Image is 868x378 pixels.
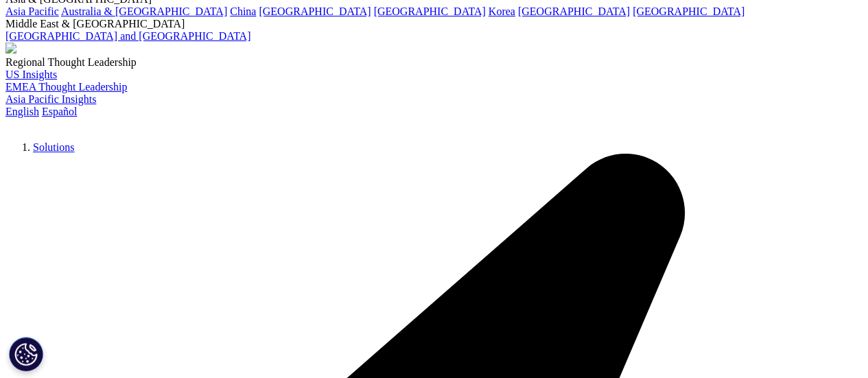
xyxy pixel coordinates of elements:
a: Solutions [33,141,74,153]
a: [GEOGRAPHIC_DATA] [259,5,371,17]
button: Definições de cookies [9,337,43,371]
a: Español [42,106,78,117]
a: Asia Pacific Insights [5,93,96,105]
a: Korea [489,5,515,17]
a: [GEOGRAPHIC_DATA] [633,5,744,17]
a: [GEOGRAPHIC_DATA] [518,5,630,17]
a: [GEOGRAPHIC_DATA] [374,5,486,17]
a: English [5,106,39,117]
a: US Insights [5,69,57,80]
a: China [230,5,256,17]
a: Asia Pacific [5,5,59,17]
div: Regional Thought Leadership [5,56,863,69]
img: 2093_analyzing-data-using-big-screen-display-and-laptop.png [5,43,16,54]
a: [GEOGRAPHIC_DATA] and [GEOGRAPHIC_DATA] [5,30,250,42]
a: EMEA Thought Leadership [5,81,127,93]
a: Australia & [GEOGRAPHIC_DATA] [61,5,227,17]
div: Middle East & [GEOGRAPHIC_DATA] [5,18,863,30]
